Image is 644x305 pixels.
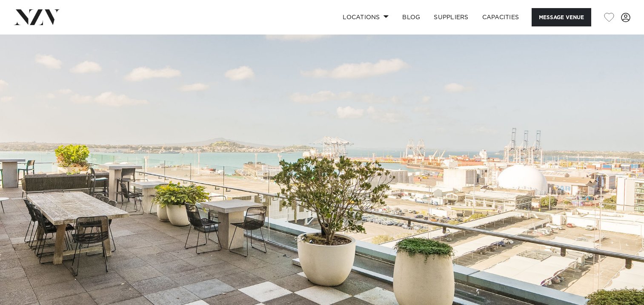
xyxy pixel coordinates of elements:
[532,8,591,26] button: Message Venue
[427,8,475,26] a: SUPPLIERS
[395,8,427,26] a: BLOG
[475,8,526,26] a: Capacities
[336,8,395,26] a: Locations
[14,9,60,25] img: nzv-logo.png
